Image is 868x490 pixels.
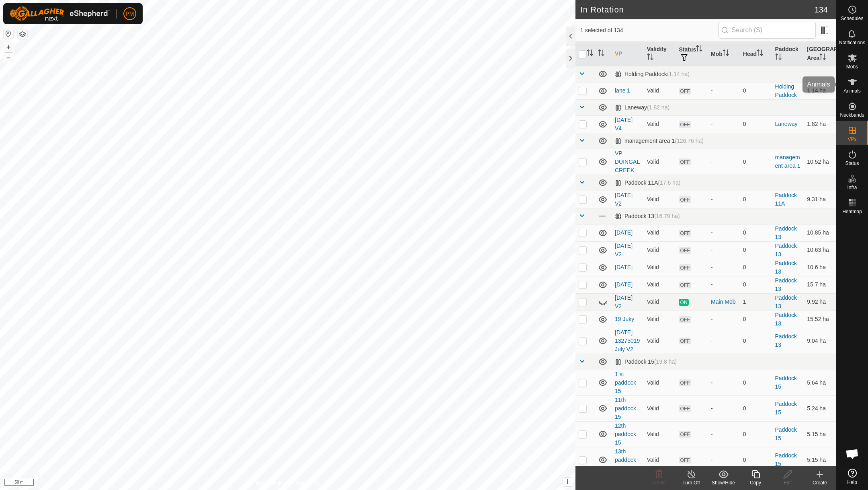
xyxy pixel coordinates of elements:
span: VPs [848,137,856,142]
span: OFF [679,431,691,438]
td: Valid [644,421,676,447]
div: Copy [739,479,772,486]
td: 1.82 ha [804,115,836,133]
td: 0 [740,328,772,354]
p-sorticon: Activate to sort [723,51,729,57]
td: Valid [644,293,676,311]
div: Paddock 13 [615,213,680,220]
div: Main Mob [711,298,737,306]
a: [DATE] V2 [615,192,633,207]
span: Status [845,161,859,166]
td: 0 [740,191,772,208]
td: 15.7 ha [804,276,836,293]
span: (1.82 ha) [647,104,669,111]
td: 10.63 ha [804,241,836,259]
span: Neckbands [840,113,864,117]
th: [GEOGRAPHIC_DATA] Area [804,42,836,66]
div: - [711,404,737,413]
div: Paddock 15 [615,358,677,365]
td: Valid [644,149,676,175]
a: Paddock 15 [775,426,797,441]
div: - [711,456,737,464]
div: - [711,246,737,254]
th: Head [740,42,772,66]
span: ON [679,299,688,306]
a: Paddock 13 [775,333,797,348]
span: OFF [679,264,691,271]
div: - [711,158,737,166]
a: 12th paddock 15 [615,422,636,446]
div: Holding Paddock [615,71,690,78]
th: Mob [708,42,740,66]
td: 0 [740,259,772,276]
a: Paddock 13 [775,294,797,309]
button: Reset Map [4,29,13,39]
td: Valid [644,191,676,208]
a: [DATE] 13275019 July V2 [615,329,640,352]
div: Show/Hide [707,479,739,486]
td: Valid [644,115,676,133]
a: [DATE] V2 [615,294,633,309]
div: - [711,86,737,95]
span: OFF [679,121,691,128]
td: Valid [644,241,676,259]
td: 0 [740,115,772,133]
td: 0 [740,311,772,328]
span: OFF [679,457,691,463]
a: Paddock 15 [775,375,797,390]
a: Paddock 15 [775,401,797,416]
span: OFF [679,230,691,237]
td: Valid [644,259,676,276]
td: 5.15 ha [804,447,836,473]
button: Map Layers [18,29,27,39]
td: 0 [740,149,772,175]
a: management area 1 [775,154,800,169]
td: 0 [740,241,772,259]
a: Paddock 13 [775,260,797,275]
div: - [711,430,737,439]
span: (19.8 ha) [654,358,677,365]
span: (17.6 ha) [658,179,680,186]
p-sorticon: Activate to sort [696,46,702,53]
div: - [711,280,737,289]
span: OFF [679,282,691,288]
th: Validity [644,42,676,66]
span: OFF [679,316,691,323]
div: - [711,315,737,323]
a: Paddock 13 [775,312,797,327]
a: [DATE] V4 [615,117,633,132]
td: 10.52 ha [804,149,836,175]
a: [DATE] V2 [615,243,633,257]
a: Laneway [775,121,798,127]
span: 1 selected of 134 [580,26,719,35]
td: 5.15 ha [804,421,836,447]
td: 0 [740,421,772,447]
div: - [711,379,737,387]
td: 10.85 ha [804,224,836,241]
td: 1.14 ha [804,82,836,99]
td: Valid [644,82,676,99]
span: OFF [679,405,691,412]
div: - [711,229,737,237]
div: Open chat [840,442,864,466]
td: Valid [644,311,676,328]
button: i [563,478,572,486]
a: 1 st paddock 15 [615,371,636,394]
a: lane 1 [615,87,630,94]
a: [DATE] [615,264,633,270]
p-sorticon: Activate to sort [757,51,763,57]
div: - [711,120,737,128]
td: Valid [644,395,676,421]
span: Delete [652,480,666,486]
td: 5.64 ha [804,370,836,395]
div: Create [804,479,836,486]
span: OFF [679,338,691,344]
a: Holding Paddock [775,83,797,98]
div: - [711,337,737,345]
p-sorticon: Activate to sort [647,55,653,61]
a: Help [836,465,868,488]
div: Laneway [615,104,669,111]
th: VP [612,42,644,66]
td: 0 [740,276,772,293]
p-sorticon: Activate to sort [775,55,782,61]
